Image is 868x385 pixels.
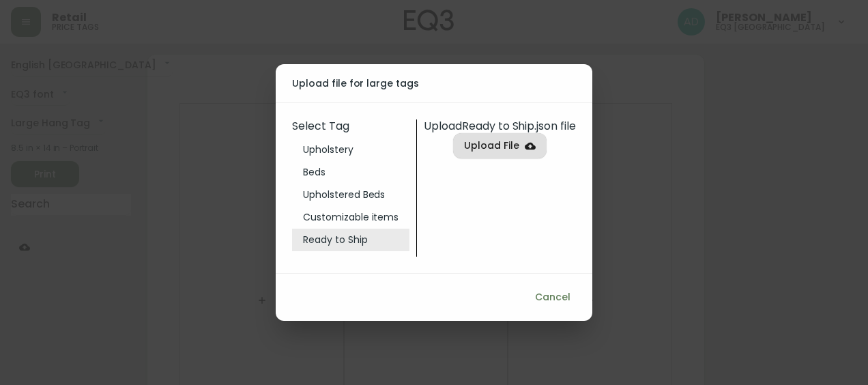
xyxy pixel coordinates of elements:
[292,161,409,184] li: Beds
[292,119,409,133] h5: Select Tag
[453,133,547,158] label: Upload File
[292,206,409,229] li: Customizable items
[535,289,570,306] span: Cancel
[292,139,409,161] li: Upholstery
[464,137,519,154] span: Upload File
[424,119,576,133] h5: Upload Ready to Ship .json file
[292,184,409,206] li: Upholstered Beds
[292,229,409,251] li: Ready to Ship
[530,285,576,310] button: Cancel
[292,75,576,91] h2: Upload file for large tags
